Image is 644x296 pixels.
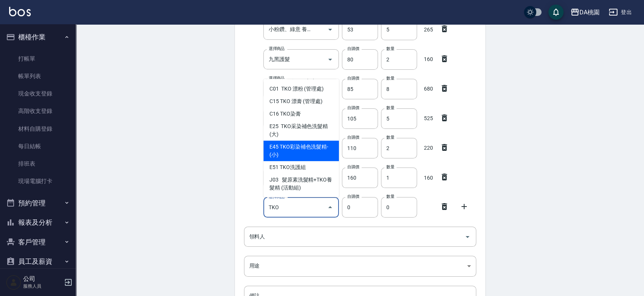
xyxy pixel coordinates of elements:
[23,275,62,283] h5: 公司
[324,53,336,66] button: Open
[6,275,21,290] img: Person
[3,50,73,67] a: 打帳單
[23,283,62,290] p: 服務人員
[3,172,73,190] a: 現場電腦打卡
[3,27,73,47] button: 櫃檯作業
[386,75,394,81] label: 數量
[3,213,73,232] button: 報表及分析
[3,85,73,102] a: 現金收支登錄
[420,85,437,93] p: 680
[263,174,339,194] li: J03 髮原素洗髮精+TKO養髮精 (活動組)
[386,164,394,170] label: 數量
[3,102,73,120] a: 高階收支登錄
[269,75,285,81] label: 選擇商品
[347,194,359,199] label: 自購價
[263,108,339,120] li: C16 TKO染膏
[548,5,564,20] button: save
[324,201,336,213] button: Close
[386,105,394,111] label: 數量
[263,161,339,174] li: E51 TKO洗護組
[263,141,339,161] li: E45 TKO彩染補色洗髮精-(小)
[3,67,73,85] a: 帳單列表
[263,95,339,108] li: C15 TKO 漂膏 (管理處)
[420,144,437,152] p: 220
[461,231,474,243] button: Open
[263,120,339,141] li: E25 TKO采染補色洗髮精(大)
[386,194,394,199] label: 數量
[420,114,437,122] p: 525
[420,174,437,182] p: 160
[347,164,359,170] label: 自購價
[3,252,73,271] button: 員工及薪資
[420,26,437,34] p: 265
[269,194,285,200] label: 選擇商品
[347,105,359,111] label: 自購價
[324,23,336,36] button: Open
[3,120,73,138] a: 材料自購登錄
[386,135,394,140] label: 數量
[3,193,73,213] button: 預約管理
[347,75,359,81] label: 自購價
[347,135,359,140] label: 自購價
[579,8,600,17] div: DA桃園
[9,7,31,16] img: Logo
[3,155,73,172] a: 排班表
[3,138,73,155] a: 每日結帳
[263,83,339,95] li: C01 TKO 漂粉 (管理處)
[606,5,635,19] button: 登出
[386,46,394,52] label: 數量
[269,46,285,52] label: 選擇商品
[567,5,603,20] button: DA桃園
[347,46,359,52] label: 自購價
[420,55,437,63] p: 160
[3,232,73,252] button: 客戶管理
